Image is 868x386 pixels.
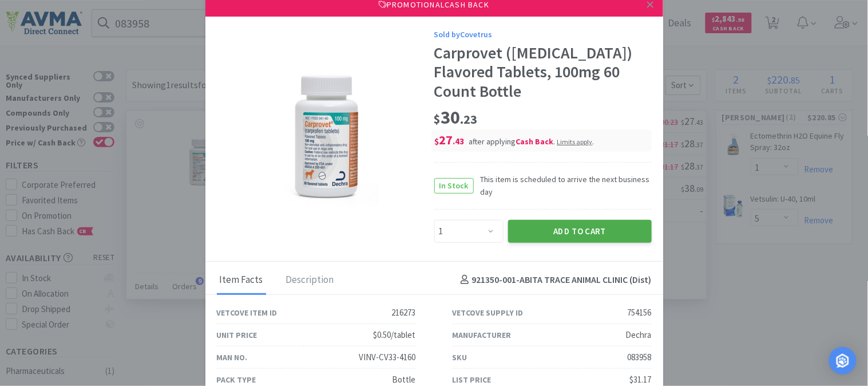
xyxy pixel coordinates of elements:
div: Man No. [217,351,248,364]
div: Description [283,266,337,295]
span: This item is scheduled to arrive the next business day [474,173,652,199]
div: Unit Price [217,329,257,341]
div: 216273 [392,306,416,320]
div: Sold by Covetrus [434,28,652,41]
span: $ [434,111,441,127]
div: Carprovet ([MEDICAL_DATA]) Flavored Tablets, 100mg 60 Count Bottle [434,44,652,101]
div: VINV-CV33-4160 [359,350,416,364]
span: 30 [434,106,478,129]
div: Pack Type [217,373,256,386]
div: 083958 [628,350,652,364]
img: 5243c7a7fe4c428ebd95cb44b7b313ef_754156.png [272,64,379,207]
div: Vetcove Item ID [217,306,278,319]
button: Add to Cart [508,220,652,243]
div: List Price [453,373,492,386]
div: Dechra [626,328,652,342]
i: Cash Back [516,136,554,147]
span: $ [435,136,439,147]
span: Limits apply [557,137,593,146]
span: In Stock [435,179,473,193]
div: SKU [453,351,467,364]
div: Item Facts [217,266,266,295]
span: . 23 [461,111,478,127]
div: Open Intercom Messenger [829,347,857,375]
div: 754156 [628,306,652,320]
span: . 43 [453,136,465,147]
div: Manufacturer [453,329,512,341]
span: 27 [435,132,465,148]
span: after applying . [469,136,594,147]
div: $0.50/tablet [374,328,416,342]
div: . [557,136,594,147]
div: Vetcove Supply ID [453,306,524,319]
h4: 921350-001 - ABITA TRACE ANIMAL CLINIC (Dist) [456,273,652,287]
